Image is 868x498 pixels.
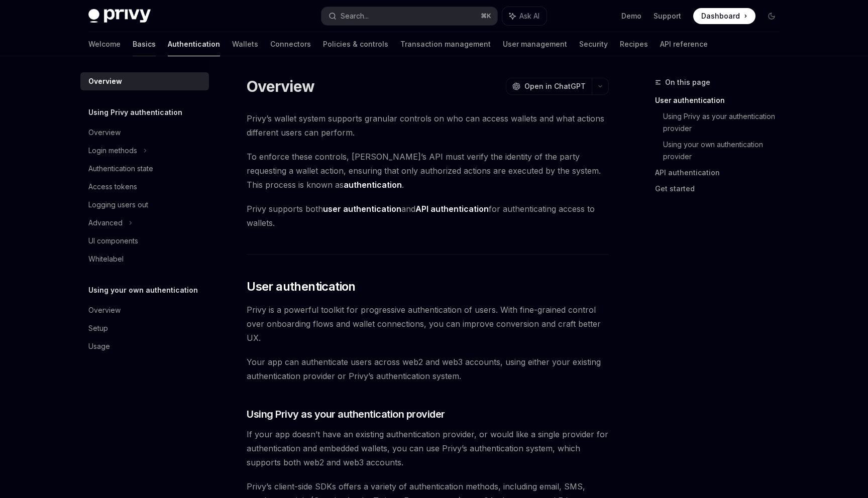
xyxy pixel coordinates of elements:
[247,355,609,383] span: Your app can authenticate users across web2 and web3 accounts, using either your existing authent...
[503,32,567,56] a: User management
[80,250,209,268] a: Whitelabel
[88,253,124,265] div: Whitelabel
[400,32,491,56] a: Transaction management
[415,204,489,214] strong: API authentication
[80,337,209,355] a: Usage
[80,160,209,178] a: Authentication state
[80,301,209,319] a: Overview
[88,163,153,175] div: Authentication state
[519,11,539,21] span: Ask AI
[654,11,681,21] a: Support
[579,32,608,56] a: Security
[323,204,401,214] strong: user authentication
[80,232,209,250] a: UI components
[701,11,740,21] span: Dashboard
[168,32,220,56] a: Authentication
[481,12,491,20] span: ⌘ K
[247,427,609,469] span: If your app doesn’t have an existing authentication provider, or would like a single provider for...
[247,150,609,192] span: To enforce these controls, [PERSON_NAME]’s API must verify the identity of the party requesting a...
[247,202,609,230] span: Privy supports both and for authenticating access to wallets.
[247,279,356,295] span: User authentication
[621,11,641,21] a: Demo
[133,32,156,56] a: Basics
[247,303,609,345] span: Privy is a powerful toolkit for progressive authentication of users. With fine-grained control ov...
[80,196,209,214] a: Logging users out
[80,72,209,90] a: Overview
[321,7,497,25] button: Search...⌘K
[88,199,148,211] div: Logging users out
[655,165,788,181] a: API authentication
[506,78,592,95] button: Open in ChatGPT
[88,145,137,157] div: Login methods
[655,181,788,197] a: Get started
[88,284,198,296] h5: Using your own authentication
[344,180,402,190] strong: authentication
[502,7,547,25] button: Ask AI
[88,181,137,193] div: Access tokens
[270,32,311,56] a: Connectors
[88,304,121,316] div: Overview
[247,77,314,95] h1: Overview
[620,32,648,56] a: Recipes
[693,8,755,24] a: Dashboard
[232,32,258,56] a: Wallets
[88,340,110,352] div: Usage
[88,235,138,247] div: UI components
[663,137,788,165] a: Using your own authentication provider
[88,127,121,139] div: Overview
[88,32,121,56] a: Welcome
[524,81,586,91] span: Open in ChatGPT
[655,92,788,108] a: User authentication
[80,123,209,142] a: Overview
[663,108,788,137] a: Using Privy as your authentication provider
[80,319,209,337] a: Setup
[764,8,780,24] button: Toggle dark mode
[247,111,609,140] span: Privy’s wallet system supports granular controls on who can access wallets and what actions diffe...
[88,9,151,23] img: dark logo
[660,32,708,56] a: API reference
[80,178,209,196] a: Access tokens
[665,76,710,88] span: On this page
[323,32,388,56] a: Policies & controls
[88,106,182,118] h5: Using Privy authentication
[247,407,445,421] span: Using Privy as your authentication provider
[88,322,108,334] div: Setup
[88,75,122,87] div: Overview
[88,217,123,229] div: Advanced
[341,10,369,22] div: Search...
